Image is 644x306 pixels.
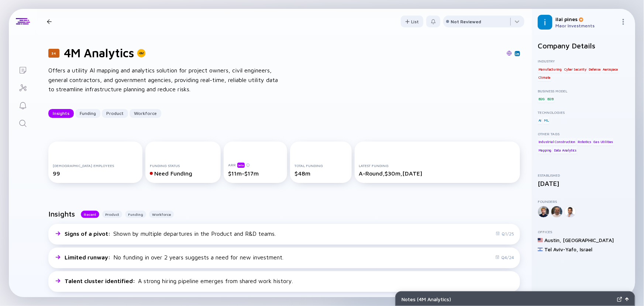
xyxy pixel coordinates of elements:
[451,19,481,24] div: Not Reviewed
[149,211,174,218] button: Workforce
[75,108,100,119] div: Funding
[9,61,37,78] a: Lists
[538,229,629,234] div: Offices
[538,74,551,81] div: Climate
[555,23,617,28] div: Maor Investments
[507,51,512,56] img: 4M Analytics Website
[359,163,516,168] div: Latest Funding
[130,109,161,118] button: Workforce
[75,109,100,118] button: Funding
[9,114,37,132] a: Search
[625,297,629,301] img: Open Notes
[544,246,578,252] div: Tel Aviv-Yafo ,
[48,66,285,94] div: Offers a utility AI mapping and analytics solution for project owners, civil engineers, general c...
[9,78,37,96] a: Investor Map
[538,65,562,73] div: Manufacturing
[228,162,283,168] div: ARR
[538,59,629,63] div: Industry
[588,65,602,73] div: Defense
[538,247,543,252] img: Israel Flag
[295,170,347,177] div: $48m
[538,110,629,115] div: Technologies
[495,255,514,260] div: Q4/24
[538,238,543,243] img: United States Flag
[295,163,347,168] div: Total Funding
[538,117,543,124] div: AI
[538,146,552,154] div: Mapping
[538,89,629,93] div: Business Model
[402,296,614,302] div: Notes ( 4M Analytics )
[617,297,622,302] img: Expand Notes
[544,237,561,243] div: Austin ,
[65,278,293,284] div: A strong hiring pipeline emerges from shared work history.
[48,210,75,218] h2: Insights
[580,246,592,252] div: Israel
[53,170,138,177] div: 99
[547,95,554,103] div: B2B
[516,52,519,55] img: 4M Analytics Linkedin Page
[125,211,146,218] button: Funding
[538,132,629,136] div: Other Tags
[9,96,37,114] a: Reminders
[538,173,629,177] div: Established
[496,231,514,237] div: Q1/25
[48,108,74,119] div: Insights
[538,95,545,103] div: B2G
[65,278,137,284] span: Talent cluster identified :
[150,163,216,168] div: Funding Status
[538,41,629,50] h2: Company Details
[564,65,587,73] div: Cyber Security
[81,211,99,218] button: Recent
[553,146,577,154] div: Data Analytics
[359,170,516,177] div: A-Round, $30m, [DATE]
[65,254,283,261] div: No funding in over 2 years suggests a need for new investment.
[538,199,629,204] div: Founders
[593,138,614,146] div: Gas Utilities
[130,108,161,119] div: Workforce
[563,237,614,243] div: [GEOGRAPHIC_DATA]
[65,230,276,237] div: Shown by multiple departures in the Product and R&D teams.
[602,65,619,73] div: Aerospace
[538,15,552,30] img: ilai Profile Picture
[228,170,283,177] div: $11m-$17m
[102,108,128,119] div: Product
[620,19,626,25] img: Menu
[48,49,59,58] div: 34
[65,230,112,237] span: Signs of a pivot :
[150,170,216,177] div: Need Funding
[401,16,423,27] div: List
[102,109,128,118] button: Product
[64,46,134,60] h1: 4M Analytics
[577,138,592,146] div: Robotics
[48,109,74,118] button: Insights
[538,180,629,187] div: [DATE]
[53,163,138,168] div: [DEMOGRAPHIC_DATA] Employees
[555,16,617,22] div: ilai pines
[102,211,122,218] button: Product
[401,16,423,27] button: List
[543,117,550,124] div: ML
[65,254,112,261] span: Limited runway :
[538,138,576,146] div: Industrial Construction
[237,163,245,168] div: beta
